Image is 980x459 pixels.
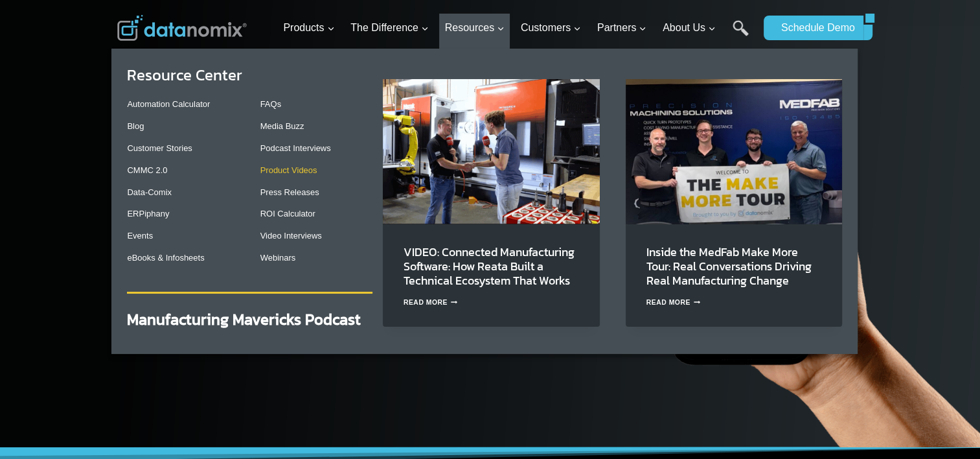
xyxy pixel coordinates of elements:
[663,19,716,36] span: About Us
[127,143,192,153] a: Customer Stories
[383,79,600,224] img: Reata’s Connected Manufacturing Software Ecosystem
[260,187,319,197] a: Press Releases
[127,165,167,175] a: CMMC 2.0
[626,79,843,224] img: Make More Tour at Medfab - See how AI in Manufacturing is taking the spotlight
[597,19,646,36] span: Partners
[260,143,331,153] a: Podcast Interviews
[404,243,575,289] a: VIDEO: Connected Manufacturing Software: How Reata Built a Technical Ecosystem That Works
[176,289,218,298] a: Privacy Policy
[291,1,333,12] span: Last Name
[127,121,144,131] a: Blog
[733,20,749,49] a: Search
[127,99,210,109] a: Automation Calculator
[646,299,701,306] a: Read More
[260,209,315,218] a: ROI Calculator
[646,243,812,289] a: Inside the MedFab Make More Tour: Real Conversations Driving Real Manufacturing Change
[127,187,172,197] a: Data-Comix
[283,19,334,36] span: Products
[127,308,361,331] a: Manufacturing Mavericks Podcast
[127,231,153,241] a: Events
[291,54,350,65] span: Phone number
[260,165,317,175] a: Product Videos
[350,19,429,36] span: The Difference
[764,16,863,40] a: Schedule Demo
[260,121,304,131] a: Media Buzz
[278,7,757,49] nav: Primary Navigation
[145,289,165,298] a: Terms
[260,253,296,263] a: Webinars
[127,64,242,86] a: Resource Center
[445,19,505,36] span: Resources
[117,15,247,41] img: Datanomix
[521,19,581,36] span: Customers
[260,231,322,241] a: Video Interviews
[127,209,169,218] a: ERPiphany
[404,299,458,306] a: Read More
[260,99,282,109] a: FAQs
[291,160,341,172] span: State/Region
[127,253,204,263] a: eBooks & Infosheets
